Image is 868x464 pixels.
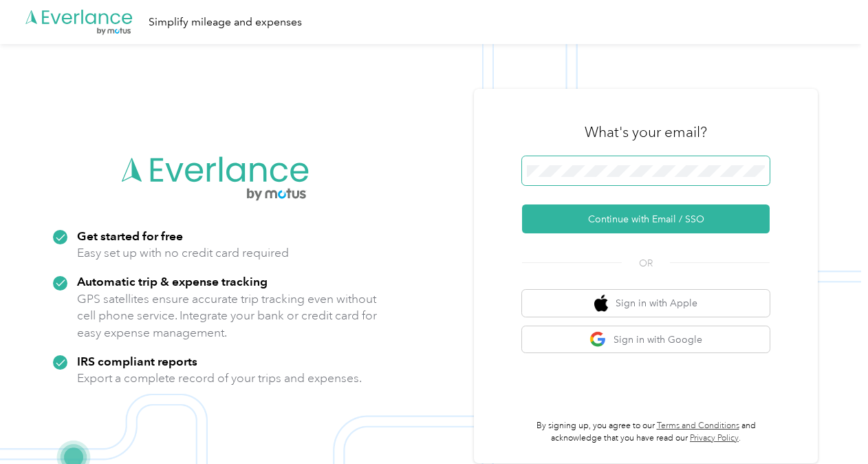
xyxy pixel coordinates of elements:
a: Terms and Conditions [657,421,739,431]
h3: What's your email? [585,123,707,142]
p: GPS satellites ensure accurate trip tracking even without cell phone service. Integrate your bank... [77,291,378,341]
button: Continue with Email / SSO [522,204,770,233]
div: Simplify mileage and expenses [149,14,302,31]
img: google logo [589,331,607,348]
button: apple logoSign in with Apple [522,290,770,317]
p: Easy set up with no credit card required [77,244,289,262]
p: By signing up, you agree to our and acknowledge that you have read our . [522,420,770,444]
button: google logoSign in with Google [522,326,770,353]
strong: Get started for free [77,229,183,243]
strong: IRS compliant reports [77,354,197,368]
span: OR [622,256,670,271]
p: Export a complete record of your trips and expenses. [77,370,362,387]
img: apple logo [594,295,608,312]
a: Privacy Policy [690,433,739,443]
strong: Automatic trip & expense tracking [77,274,268,288]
